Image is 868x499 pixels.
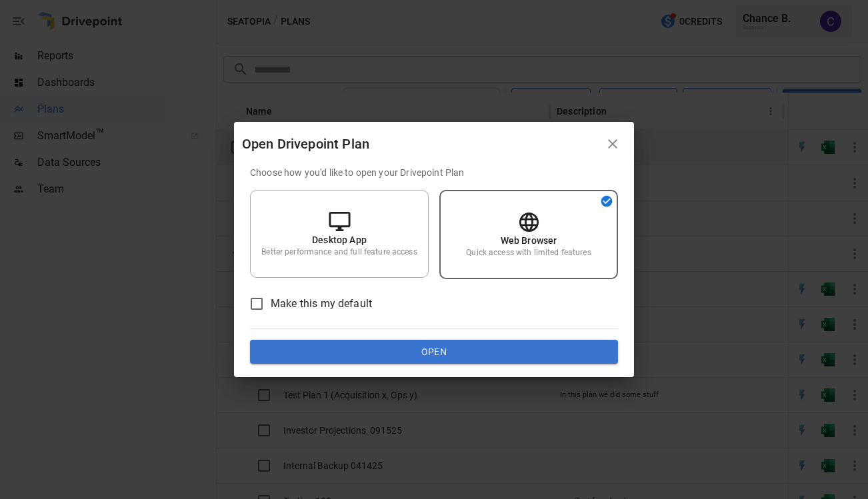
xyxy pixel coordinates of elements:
p: Choose how you'd like to open your Drivepoint Plan [250,166,618,179]
span: Make this my default [271,296,372,312]
p: Desktop App [312,233,367,247]
button: Open [250,340,618,364]
p: Quick access with limited features [466,247,591,258]
p: Web Browser [501,234,557,247]
div: Open Drivepoint Plan [242,133,599,155]
p: Better performance and full feature access [261,247,417,258]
